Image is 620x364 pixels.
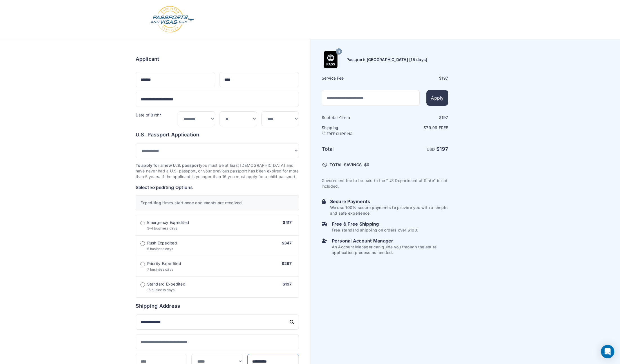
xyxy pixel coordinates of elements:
h6: Free & Free Shipping [332,221,418,227]
h6: Shipping [322,125,384,136]
h6: Personal Account Manager [332,237,448,244]
p: An Account Manager can guide you through the entire application process as needed. [332,244,448,255]
p: $ [386,125,448,131]
span: $197 [283,282,292,286]
span: 0 [367,162,369,167]
img: Product Name [322,51,339,68]
h6: U.S. Passport Application [136,131,299,139]
p: We use 100% secure payments to provide you with a simple and safe experience. [330,205,448,216]
div: $ [386,115,448,120]
span: 7 business days [147,267,173,271]
span: 197 [440,146,448,152]
span: $417 [283,220,292,225]
h6: Total [322,145,384,153]
label: Date of Birth* [136,113,162,117]
span: 1 [340,115,342,120]
span: Emergency Expedited [147,220,189,225]
p: Free standard shipping on orders over $100. [332,227,418,233]
span: $347 [282,241,292,245]
span: $297 [282,261,292,266]
h6: Service Fee [322,75,384,81]
div: Open Intercom Messenger [601,345,614,358]
h6: Applicant [136,55,159,63]
span: 15 [337,48,340,55]
span: Rush Expedited [147,240,177,246]
h6: Secure Payments [330,198,448,205]
img: Logo [150,6,194,33]
span: TOTAL SAVINGS [330,162,362,168]
span: 197 [442,76,448,80]
h6: Shipping Address [136,302,299,310]
span: Free [439,125,448,130]
span: 5 business days [147,247,173,251]
h6: Subtotal · item [322,115,384,120]
button: Apply [426,90,448,106]
span: 79.99 [426,125,437,130]
span: Standard Expedited [147,281,185,287]
span: 197 [442,115,448,120]
div: Expediting times start once documents are received. [136,195,299,210]
span: USD [427,147,435,152]
strong: $ [436,146,448,152]
p: Government fee to be paid to the "US Department of State" is not included. [322,178,448,189]
h6: Select Expediting Options [136,184,299,191]
p: you must be at least [DEMOGRAPHIC_DATA] and have never had a U.S. passport, or your previous pass... [136,163,299,179]
span: Priority Expedited [147,261,181,266]
span: 15 business days [147,288,175,292]
strong: To apply for a new U.S. passport [136,163,200,168]
h6: Passport: [GEOGRAPHIC_DATA] [15 days] [346,57,427,62]
span: 3-4 business days [147,226,177,230]
div: $ [386,75,448,81]
span: FREE SHIPPING [327,132,353,136]
span: $ [364,162,370,168]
